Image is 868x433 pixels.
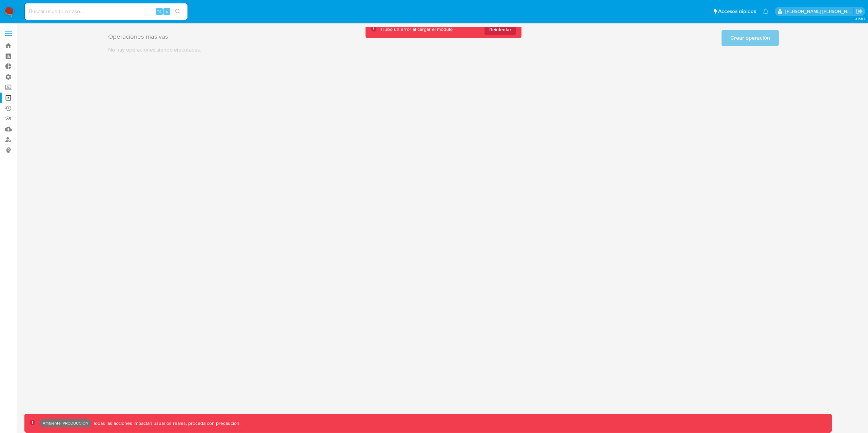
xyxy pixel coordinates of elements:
[166,8,168,15] span: s
[785,8,854,15] p: leidy.martinez@mercadolibre.com.co
[157,8,162,15] span: ⌥
[718,8,756,15] span: Accesos rápidos
[763,8,769,14] a: Notificaciones
[91,420,240,427] p: Todas las acciones impactan usuarios reales, proceda con precaución.
[856,8,863,15] a: Salir
[171,7,185,16] button: search-icon
[25,7,188,16] input: Buscar usuario o caso...
[43,422,88,425] p: Ambiente: PRODUCCIÓN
